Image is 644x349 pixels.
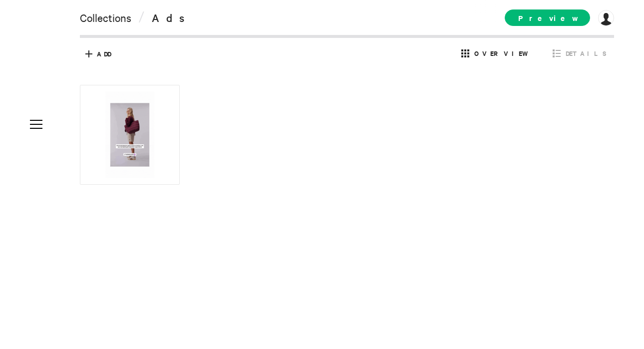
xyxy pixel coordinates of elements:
img: Untitled-design.gif [105,91,154,178]
span: / [138,10,145,24]
span: Details [566,49,607,58]
span: Ads [152,10,194,24]
span: Preview [505,9,590,26]
a: Collections [80,10,131,24]
span: Add [97,49,111,58]
span: Overview [474,49,534,58]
